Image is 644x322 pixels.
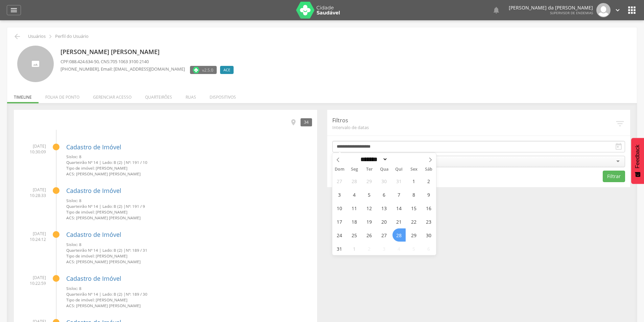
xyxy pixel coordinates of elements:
a: Cadastro de Imóvel [66,143,121,151]
span: Agosto 11, 2025 [348,201,361,215]
span: Agosto 29, 2025 [407,228,421,242]
i:  [13,32,21,41]
small: Tipo de imóvel: [PERSON_NAME] [66,297,312,303]
span: Dom [332,167,347,172]
li: Folha de ponto [39,88,86,103]
i:  [10,6,18,14]
span: Setembro 1, 2025 [348,242,361,255]
input: Year [388,156,410,163]
button: Feedback - Mostrar pesquisa [631,138,644,184]
span: [PHONE_NUMBER] [61,66,99,72]
span: Setembro 6, 2025 [422,242,435,255]
span: [DATE] 10:30:09 [19,143,46,155]
small: ACS: [PERSON_NAME] [PERSON_NAME] [66,303,312,308]
span: Agosto 25, 2025 [348,228,361,242]
span: 705 1063 3100 2140 [110,58,149,65]
p: [PERSON_NAME] da [PERSON_NAME] [509,5,593,10]
small: ACS: [PERSON_NAME] [PERSON_NAME] [66,171,312,177]
span: Sáb [421,167,436,172]
span: Agosto 16, 2025 [422,201,435,215]
span: Seg [347,167,362,172]
li: Dispositivos [203,88,243,103]
i:  [615,143,623,151]
a:  [614,3,621,17]
span: Lado: B (2) | [102,203,126,209]
li: Quarteirões [138,88,179,103]
p: [PERSON_NAME] [PERSON_NAME] [61,48,237,56]
span: Setembro 2, 2025 [363,242,376,255]
span: Quarteirão Nº 14 | [66,291,101,297]
span: Agosto 4, 2025 [348,188,361,201]
i:  [290,119,297,126]
span: Agosto 21, 2025 [392,215,406,228]
p: , Email: [EMAIL_ADDRESS][DOMAIN_NAME] [61,66,185,72]
span: Agosto 15, 2025 [407,201,421,215]
a: Cadastro de Imóvel [66,274,121,282]
small: ACS: [PERSON_NAME] [PERSON_NAME] [66,259,312,265]
span: Julho 30, 2025 [378,174,391,188]
small: Nº: 189 / 30 [66,291,312,297]
span: Agosto 6, 2025 [378,188,391,201]
i:  [615,119,625,129]
span: Sisloc: 8 [66,198,81,203]
span: Agosto 26, 2025 [363,228,376,242]
span: Sex [406,167,421,172]
span: Agosto 24, 2025 [333,228,346,242]
small: Nº: 191 / 10 [66,159,312,165]
button: Filtrar [603,171,625,182]
li: Gerenciar acesso [86,88,138,103]
p: CPF: , CNS: [61,58,237,65]
span: Julho 29, 2025 [363,174,376,188]
span: Agosto 12, 2025 [363,201,376,215]
span: Lado: B (2) | [102,159,126,165]
span: Lado: B (2) | [102,291,126,297]
span: Agosto 3, 2025 [333,188,346,201]
span: Agosto 19, 2025 [363,215,376,228]
span: Agosto 20, 2025 [378,215,391,228]
span: Sisloc: 8 [66,286,81,291]
span: Agosto 22, 2025 [407,215,421,228]
span: Agosto 18, 2025 [348,215,361,228]
span: [DATE] 10:24:12 [19,231,46,242]
span: Quarteirão Nº 14 | [66,159,101,165]
span: v2.5.0 [202,67,213,73]
a: Cadastro de Imóvel [66,187,121,195]
span: Agosto 14, 2025 [392,201,406,215]
i:  [492,6,500,14]
span: Quarteirão Nº 14 | [66,203,101,209]
span: Supervisor de Endemias [550,10,593,15]
span: Agosto 30, 2025 [422,228,435,242]
span: Agosto 31, 2025 [333,242,346,255]
small: Nº: 189 / 31 [66,247,312,253]
span: [DATE] 10:22:59 [19,275,46,286]
span: Agosto 10, 2025 [333,201,346,215]
span: Setembro 5, 2025 [407,242,421,255]
span: Ter [362,167,377,172]
span: Agosto 28, 2025 [392,228,406,242]
i:  [47,33,54,40]
a:  [492,3,500,17]
small: Tipo de imóvel: [PERSON_NAME] [66,253,312,259]
span: [DATE] 10:28:33 [19,187,46,198]
p: Filtros [332,117,615,124]
small: Tipo de imóvel: [PERSON_NAME] [66,165,312,171]
span: 088.424.634-50 [69,58,99,65]
span: Agosto 27, 2025 [378,228,391,242]
span: Lado: B (2) | [102,247,126,253]
div: 34 [301,118,312,126]
span: Agosto 23, 2025 [422,215,435,228]
span: Agosto 8, 2025 [407,188,421,201]
a:  [7,5,21,15]
span: Agosto 1, 2025 [407,174,421,188]
span: Setembro 3, 2025 [378,242,391,255]
select: Month [358,156,388,163]
span: Feedback [635,145,641,168]
span: Intervalo de datas [332,124,615,130]
small: Nº: 191 / 9 [66,203,312,209]
span: Agosto 17, 2025 [333,215,346,228]
span: Quarteirão Nº 14 | [66,247,101,253]
li: Ruas [179,88,203,103]
span: Agosto 2, 2025 [422,174,435,188]
span: Julho 27, 2025 [333,174,346,188]
i:  [614,6,621,14]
